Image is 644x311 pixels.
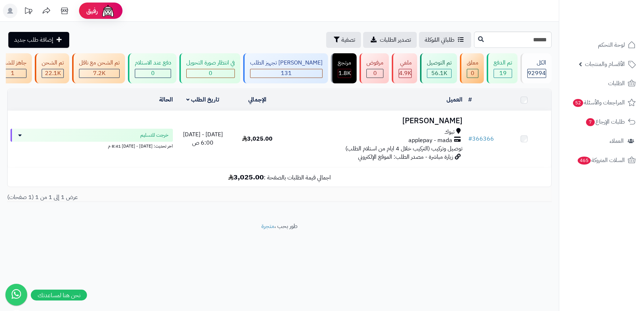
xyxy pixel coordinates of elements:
[358,153,453,161] span: زيارة مباشرة - مصدر الطلب: الموقع الإلكتروني
[183,130,223,147] span: [DATE] - [DATE] 6:00 ص
[367,69,383,78] div: 0
[42,59,64,67] div: تم الشحن
[135,69,171,78] div: 0
[159,95,173,104] a: الحالة
[228,171,264,182] b: 3,025.00
[326,32,361,48] button: تصفية
[86,7,98,15] span: رفيق
[366,59,383,67] div: مرفوض
[427,69,451,78] div: 56084
[572,98,625,108] span: المراجعات والأسئلة
[586,118,595,126] span: 7
[494,69,512,78] div: 19
[93,69,105,78] span: 7.2K
[363,32,417,48] a: تصدير الطلبات
[186,95,219,104] a: تاريخ الطلب
[610,136,624,146] span: العملاء
[419,32,471,48] a: طلباتي المُوكلة
[564,152,640,169] a: السلات المتروكة465
[519,53,553,83] a: الكل92994
[431,69,447,78] span: 56.1K
[471,69,474,78] span: 0
[399,59,412,67] div: ملغي
[14,36,53,44] span: إضافة طلب جديد
[8,167,551,187] td: اجمالي قيمة الطلبات بالصفحة :
[446,95,462,104] a: العميل
[45,69,61,78] span: 22.1K
[338,69,351,78] div: 1765
[458,53,485,83] a: معلق 0
[390,53,419,83] a: ملغي 4.9K
[577,155,625,165] span: السلات المتروكة
[19,4,37,20] a: تحديثات المنصة
[287,117,463,125] h3: [PERSON_NAME]
[528,69,546,78] span: 92994
[79,69,119,78] div: 7223
[329,53,358,83] a: مرتجع 1.8K
[585,117,625,127] span: طلبات الإرجاع
[248,95,266,104] a: الإجمالي
[33,53,71,83] a: تم الشحن 22.1K
[186,59,235,67] div: في انتظار صورة التحويل
[140,132,169,139] span: خرجت للتسليم
[564,36,640,54] a: لوحة التحكم
[42,69,63,78] div: 22119
[151,69,155,78] span: 0
[595,20,637,35] img: logo-2.png
[468,134,494,143] a: #366366
[598,40,625,50] span: لوحة التحكم
[135,59,171,67] div: دفع عند الاستلام
[358,53,390,83] a: مرفوض 0
[11,69,14,78] span: 1
[467,69,478,78] div: 0
[468,95,472,104] a: #
[178,53,242,83] a: في انتظار صورة التحويل 0
[2,193,279,202] div: عرض 1 إلى 1 من 1 (1 صفحات)
[499,69,507,78] span: 19
[380,36,411,44] span: تصدير الطلبات
[281,69,292,78] span: 131
[250,69,322,78] div: 131
[608,78,625,88] span: الطلبات
[11,142,173,149] div: اخر تحديث: [DATE] - [DATE] 8:41 م
[467,59,478,67] div: معلق
[187,69,234,78] div: 0
[8,32,69,48] a: إضافة طلب جديد
[564,94,640,111] a: المراجعات والأسئلة52
[345,144,462,153] span: توصيل وتركيب (التركيب خلال 4 ايام من استلام الطلب)
[573,99,583,107] span: 52
[425,36,454,44] span: طلباتي المُوكلة
[527,59,546,67] div: الكل
[242,134,273,143] span: 3,025.00
[399,69,411,78] span: 4.9K
[242,53,329,83] a: [PERSON_NAME] تجهيز الطلب 131
[341,36,355,44] span: تصفية
[399,69,411,78] div: 4922
[209,69,212,78] span: 0
[79,59,120,67] div: تم الشحن مع ناقل
[101,4,115,18] img: ai-face.png
[564,75,640,92] a: الطلبات
[564,132,640,150] a: العملاء
[578,157,591,165] span: 465
[564,113,640,130] a: طلبات الإرجاع7
[485,53,519,83] a: تم الدفع 19
[427,59,452,67] div: تم التوصيل
[419,53,458,83] a: تم التوصيل 56.1K
[373,69,377,78] span: 0
[261,222,274,231] a: متجرة
[338,69,351,78] span: 1.8K
[468,134,472,143] span: #
[444,128,454,136] span: تبوك
[494,59,512,67] div: تم الدفع
[126,53,178,83] a: دفع عند الاستلام 0
[585,59,625,69] span: الأقسام والمنتجات
[71,53,126,83] a: تم الشحن مع ناقل 7.2K
[250,59,323,67] div: [PERSON_NAME] تجهيز الطلب
[408,136,452,145] span: applepay - mada
[338,59,351,67] div: مرتجع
